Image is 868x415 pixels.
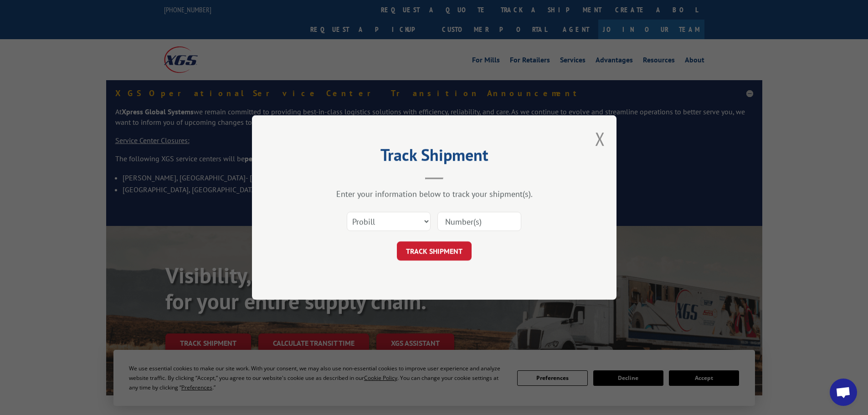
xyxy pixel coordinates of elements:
button: TRACK SHIPMENT [397,241,472,261]
a: Open chat [830,379,857,406]
h2: Track Shipment [298,149,571,166]
div: Enter your information below to track your shipment(s). [298,189,571,199]
button: Close modal [595,127,605,151]
input: Number(s) [437,212,521,231]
